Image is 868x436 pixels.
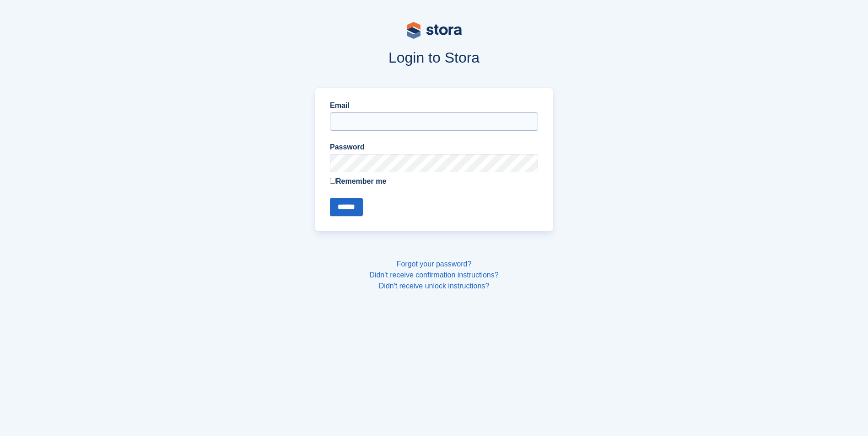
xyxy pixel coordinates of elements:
[330,142,538,153] label: Password
[330,176,538,187] label: Remember me
[330,100,538,111] label: Email
[397,260,472,268] a: Forgot your password?
[369,271,498,279] a: Didn't receive confirmation instructions?
[379,282,489,290] a: Didn't receive unlock instructions?
[330,178,336,184] input: Remember me
[140,49,728,66] h1: Login to Stora
[407,22,462,39] img: stora-logo-53a41332b3708ae10de48c4981b4e9114cc0af31d8433b30ea865607fb682f29.svg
